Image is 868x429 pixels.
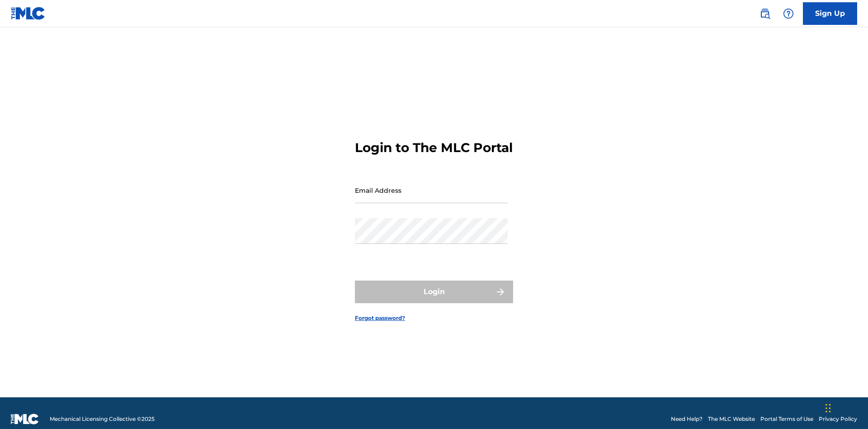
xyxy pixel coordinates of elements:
a: Public Search [756,5,774,23]
div: Help [779,5,797,23]
iframe: Chat Widget [823,386,868,429]
a: Privacy Policy [819,415,857,423]
h3: Login to The MLC Portal [355,140,513,156]
img: logo [11,414,39,424]
img: MLC Logo [11,7,46,20]
a: Portal Terms of Use [760,415,813,423]
a: The MLC Website [708,415,755,423]
img: help [783,8,794,19]
a: Need Help? [671,415,703,423]
img: search [759,8,770,19]
a: Sign Up [803,2,857,25]
div: Drag [826,395,831,422]
span: Mechanical Licensing Collective © 2025 [50,415,155,423]
a: Forgot password? [355,314,405,322]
